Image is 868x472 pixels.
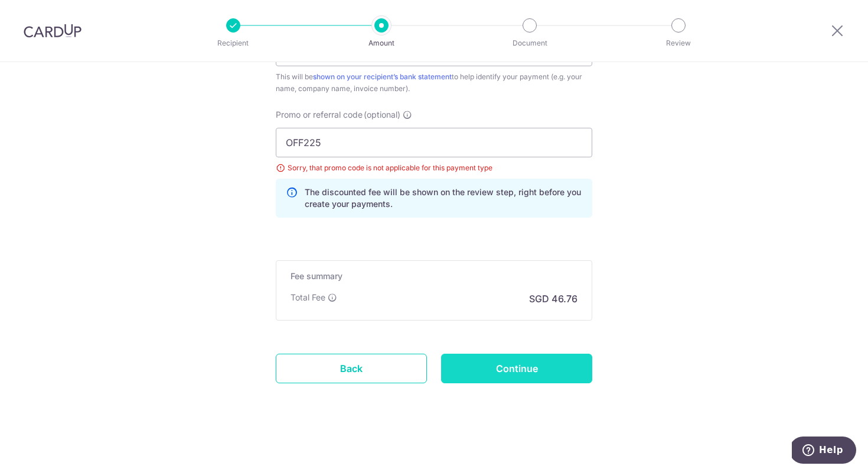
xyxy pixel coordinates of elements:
p: The discounted fee will be shown on the review step, right before you create your payments. [305,186,582,210]
p: Recipient [190,37,277,49]
div: Sorry, that promo code is not applicable for this payment type [276,162,592,174]
div: This will be to help identify your payment (e.g. your name, company name, invoice number). [276,71,592,95]
span: Promo or referral code [276,109,363,121]
p: Review [635,37,722,49]
p: Amount [338,37,425,49]
a: shown on your recipient’s bank statement [313,72,452,81]
iframe: Opens a widget where you can find more information [792,437,856,466]
h5: Fee summary [291,270,577,282]
img: CardUp [24,24,81,38]
p: Document [486,37,573,49]
span: (optional) [364,109,400,121]
p: SGD 46.76 [529,292,577,306]
input: Continue [441,354,592,383]
p: Total Fee [291,292,325,303]
a: Back [276,354,427,383]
